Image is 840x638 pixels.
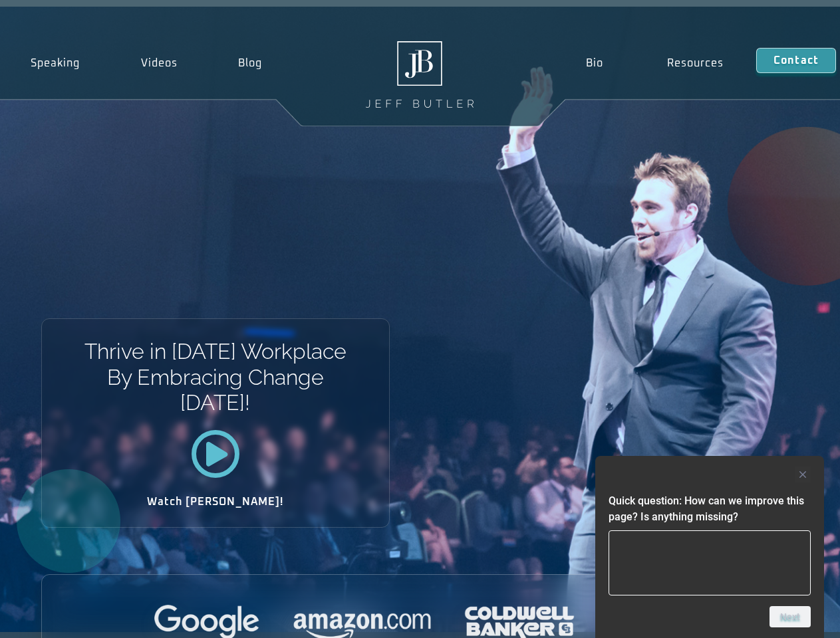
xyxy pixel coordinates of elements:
[609,493,811,525] h2: Quick question: How can we improve this page? Is anything missing?
[756,48,836,73] a: Contact
[770,606,811,627] button: Next question
[553,48,635,78] a: Bio
[208,48,293,78] a: Blog
[553,48,756,78] nav: Menu
[110,48,208,78] a: Videos
[88,496,343,507] h2: Watch [PERSON_NAME]!
[83,339,347,415] h1: Thrive in [DATE] Workplace By Embracing Change [DATE]!
[795,467,811,482] button: Hide survey
[609,530,811,595] textarea: Quick question: How can we improve this page? Is anything missing?
[609,467,811,627] div: Quick question: How can we improve this page? Is anything missing?
[635,48,756,78] a: Resources
[773,55,819,66] span: Contact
